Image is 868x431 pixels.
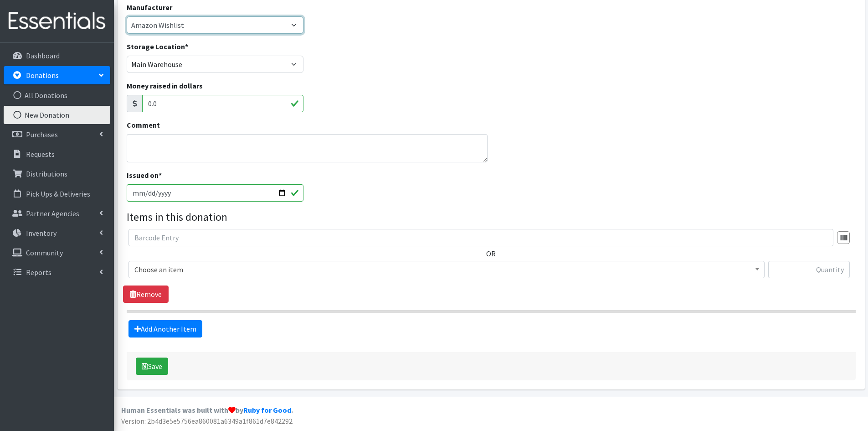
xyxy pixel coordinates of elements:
[136,358,168,375] button: Save
[4,66,110,84] a: Donations
[159,171,162,180] abbr: required
[26,169,67,178] p: Distributions
[128,229,833,246] input: Barcode Entry
[4,145,110,163] a: Requests
[26,268,51,277] p: Reports
[4,263,110,281] a: Reports
[185,42,188,51] abbr: required
[4,185,110,203] a: Pick Ups & Deliveries
[4,6,110,36] img: HumanEssentials
[26,51,60,60] p: Dashboard
[128,320,202,338] a: Add Another Item
[4,47,110,65] a: Dashboard
[4,165,110,183] a: Distributions
[26,71,59,80] p: Donations
[243,405,291,415] a: Ruby for Good
[26,189,90,198] p: Pick Ups & Deliveries
[127,170,162,181] label: Issued on
[26,130,58,139] p: Purchases
[4,125,110,144] a: Purchases
[134,263,759,276] span: Choose an item
[123,286,169,303] a: Remove
[127,209,856,225] legend: Items in this donation
[26,248,63,257] p: Community
[121,416,293,426] span: Version: 2b4d3e5e5756ea860081a6349a1f861d7e842292
[486,248,496,259] label: OR
[127,2,172,13] label: Manufacturer
[26,209,79,218] p: Partner Agencies
[4,224,110,242] a: Inventory
[128,261,765,278] span: Choose an item
[127,119,160,130] label: Comment
[127,41,188,52] label: Storage Location
[4,244,110,262] a: Community
[127,80,203,91] label: Money raised in dollars
[121,405,293,415] strong: Human Essentials was built with by .
[768,261,850,278] input: Quantity
[4,106,110,124] a: New Donation
[4,204,110,223] a: Partner Agencies
[26,150,55,159] p: Requests
[26,228,56,238] p: Inventory
[4,86,110,104] a: All Donations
